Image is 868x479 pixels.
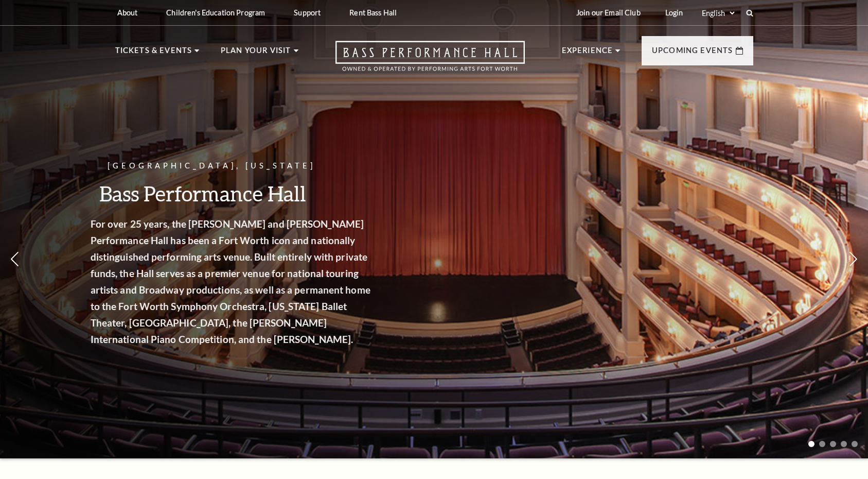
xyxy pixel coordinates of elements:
p: Children's Education Program [166,8,265,17]
p: Experience [562,44,613,63]
p: Rent Bass Hall [349,8,397,17]
p: Support [294,8,321,17]
strong: For over 25 years, the [PERSON_NAME] and [PERSON_NAME] Performance Hall has been a Fort Worth ico... [111,218,391,345]
p: Plan Your Visit [221,44,291,63]
select: Select: [700,8,736,18]
h3: Bass Performance Hall [111,180,394,207]
p: [GEOGRAPHIC_DATA], [US_STATE] [111,160,394,173]
p: Upcoming Events [652,44,733,63]
p: Tickets & Events [115,44,192,63]
p: About [117,8,138,17]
